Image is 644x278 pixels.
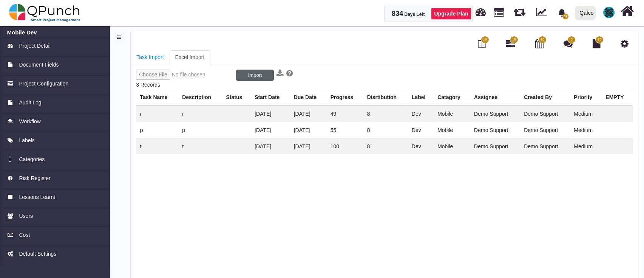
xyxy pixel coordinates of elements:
a: Upgrade Plan [431,8,471,20]
td: Mobile [434,106,470,122]
td: Demo Support [470,138,520,155]
div: Task Name [140,93,174,101]
td: 8 [363,106,408,122]
td: Mobile [434,122,470,138]
span: Workflow [19,118,40,126]
div: Disrtibution [367,93,404,101]
span: Dashboard [476,5,486,16]
img: avatar [603,7,615,18]
div: Progress [330,93,359,101]
a: Qafco [572,0,599,25]
span: Categories [19,155,45,163]
td: 8 [363,138,408,155]
i: Home [621,4,634,19]
td: Demo Support [470,122,520,138]
img: qpunch-sp.fa6292f.png [9,2,80,24]
td: 49 [326,106,363,122]
td: 100 [326,138,363,155]
td: Dev [408,106,433,122]
i: Punch Discussion [564,39,573,48]
td: t [136,138,178,155]
div: Due Date [294,93,323,101]
td: Medium [570,106,602,122]
div: Assignee [474,93,516,101]
div: Dynamic Report [532,0,553,25]
td: Medium [570,122,602,138]
td: Dev [408,122,433,138]
td: p [178,122,222,138]
a: Excel Import [170,50,210,64]
td: r [178,106,222,122]
td: p [136,122,178,138]
button: Import [236,70,274,81]
span: 10 [541,37,544,42]
td: Demo Support [520,122,570,138]
td: [DATE] [251,122,290,138]
a: Download [274,70,284,81]
span: Default Settings [19,250,56,258]
span: Lessons Learnt [19,193,55,201]
a: Mobile Dev [7,29,103,36]
div: Qafco [579,6,593,20]
span: 834 [392,10,403,17]
td: [DATE] [290,122,326,138]
a: avatar [599,0,619,25]
svg: bell fill [558,9,566,17]
span: QPunch Support [603,7,615,18]
span: Users [19,212,33,220]
td: Dev [408,138,433,155]
div: Start Date [255,93,286,101]
td: [DATE] [251,106,290,122]
i: Calendar [535,39,544,48]
td: Medium [570,138,602,155]
div: Notification [555,6,568,19]
td: [DATE] [290,106,326,122]
span: Risk Register [19,174,50,182]
span: Project Detail [19,42,50,50]
td: Demo Support [520,106,570,122]
span: Document Fields [19,61,59,69]
a: 10 [506,42,515,48]
span: Audit Log [19,99,41,107]
td: Mobile [434,138,470,155]
a: bell fill47 [553,0,572,24]
td: Demo Support [470,106,520,122]
span: 47 [562,14,568,19]
span: 3 [571,37,573,42]
td: [DATE] [290,138,326,155]
td: Demo Support [520,138,570,155]
span: 10 [483,37,487,42]
i: Excel Import [286,70,293,77]
i: Board [478,39,486,48]
div: EMPTY [605,93,629,101]
i: Document Library [593,39,601,48]
div: Catagory [437,93,466,101]
td: [DATE] [251,138,290,155]
span: Cost [19,231,30,239]
div: Status [226,93,247,101]
span: Iteration [514,4,525,16]
span: Days Left [404,12,425,17]
a: Help [284,70,293,81]
td: t [178,138,222,155]
td: 55 [326,122,363,138]
span: 10 [512,37,516,42]
div: Created By [524,93,566,101]
span: Project Configuration [19,80,68,88]
span: 16 [598,37,601,42]
div: Priority [574,93,598,101]
i: Download [276,70,284,77]
span: Projects [494,5,504,17]
i: Gantt [506,39,515,48]
div: Label [412,93,429,101]
span: Labels [19,137,34,144]
td: r [136,106,178,122]
div: Description [182,93,218,101]
td: 8 [363,122,408,138]
span: 3 Records [136,82,160,88]
a: Task Import [131,50,169,64]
